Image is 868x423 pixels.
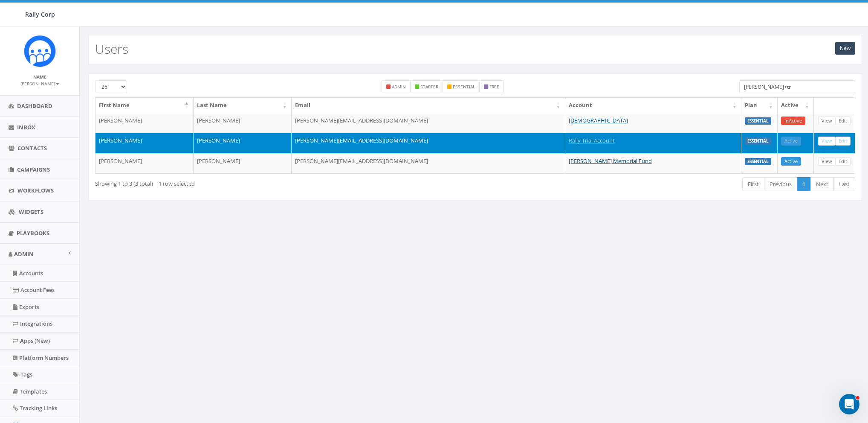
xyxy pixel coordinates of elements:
[781,117,805,125] a: InActive
[17,144,47,152] span: Contacts
[565,98,741,113] th: Account: activate to sort column ascending
[17,166,50,173] span: Campaigns
[810,177,834,191] a: Next
[764,177,797,191] a: Previous
[745,158,771,166] label: ESSENTIAL
[17,187,54,194] span: Workflows
[835,157,851,166] a: Edit
[95,113,194,133] td: [PERSON_NAME]
[25,10,55,18] span: Rally Corp
[95,176,404,188] div: Showing 1 to 3 (3 total)
[95,133,194,153] td: [PERSON_NAME]
[839,394,859,414] iframe: Intercom live chat
[489,84,499,90] small: free
[95,98,194,113] th: First Name: activate to sort column descending
[569,157,652,165] a: [PERSON_NAME] Memorial Fund
[781,137,801,146] a: Active
[745,117,771,125] label: ESSENTIAL
[292,98,565,113] th: Email: activate to sort column ascending
[17,123,35,131] span: Inbox
[33,74,46,80] small: Name
[194,98,292,113] th: Last Name: activate to sort column ascending
[741,98,778,113] th: Plan: activate to sort column ascending
[20,79,59,87] a: [PERSON_NAME]
[292,113,565,133] td: [PERSON_NAME][EMAIL_ADDRESS][DOMAIN_NAME]
[818,117,836,125] a: View
[833,177,855,191] a: Last
[292,133,565,153] td: [PERSON_NAME][EMAIL_ADDRESS][DOMAIN_NAME]
[17,102,52,110] span: Dashboard
[569,117,628,124] a: [DEMOGRAPHIC_DATA]
[818,157,836,166] a: View
[835,117,851,125] a: Edit
[24,35,56,67] img: Icon_1.png
[14,250,34,258] span: Admin
[420,84,438,90] small: starter
[17,229,49,237] span: Playbooks
[569,137,615,144] a: Rally Trial Account
[781,157,801,166] a: Active
[194,113,292,133] td: [PERSON_NAME]
[835,137,851,146] a: Edit
[739,80,855,93] input: Type to search
[818,137,836,146] a: View
[19,208,43,216] span: Widgets
[835,42,855,55] a: New
[95,153,194,174] td: [PERSON_NAME]
[20,81,59,87] small: [PERSON_NAME]
[797,177,811,191] a: 1
[392,84,406,90] small: admin
[194,133,292,153] td: [PERSON_NAME]
[453,84,475,90] small: essential
[742,177,764,191] a: First
[159,180,195,187] span: 1 row selected
[745,137,771,145] label: ESSENTIAL
[292,153,565,174] td: [PERSON_NAME][EMAIL_ADDRESS][DOMAIN_NAME]
[194,153,292,174] td: [PERSON_NAME]
[778,98,814,113] th: Active: activate to sort column ascending
[95,42,128,56] h2: Users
